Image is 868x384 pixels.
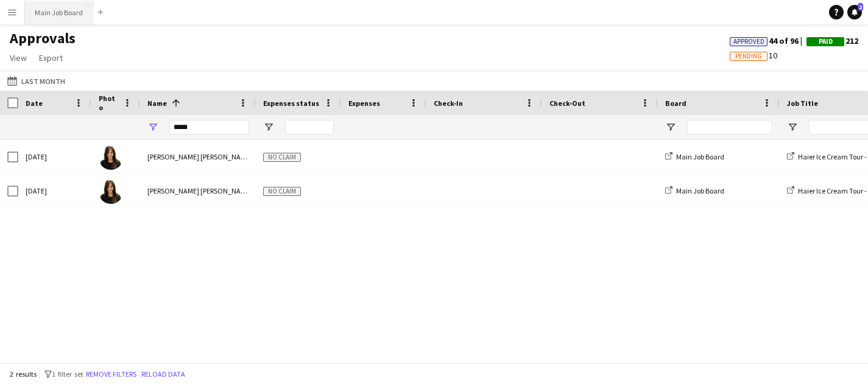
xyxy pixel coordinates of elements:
button: Remove filters [83,368,139,381]
span: 1 filter set [52,369,83,379]
span: Paid [819,38,833,46]
button: Reload data [139,368,188,381]
span: Pending [735,52,762,60]
span: Job Title [787,99,818,108]
span: Main Job Board [676,152,724,161]
span: View [10,52,27,63]
button: Open Filter Menu [263,122,274,133]
button: Last Month [5,74,68,88]
a: Main Job Board [665,186,724,195]
span: Export [39,52,63,63]
span: 212 [806,35,858,46]
input: Expenses status Filter Input [285,120,334,134]
span: 10 [730,50,777,61]
span: Expenses status [263,99,319,108]
a: Export [34,50,68,66]
span: Name [147,99,167,108]
span: 2 [858,3,863,11]
span: No claim [263,153,301,162]
span: Date [26,99,43,108]
span: Photo [99,94,118,112]
span: Main Job Board [676,186,724,195]
span: Expenses [348,99,380,108]
a: 2 [847,5,862,19]
span: Check-Out [549,99,585,108]
a: View [5,50,32,66]
span: No claim [263,187,301,196]
input: Name Filter Input [169,120,249,134]
button: Main Job Board [25,1,93,24]
img: Helen Elizabeth Taylor [99,180,123,204]
span: Approved [733,38,764,46]
span: Check-In [434,99,463,108]
span: 44 of 96 [730,35,806,46]
button: Open Filter Menu [665,122,676,133]
div: [DATE] [18,174,91,208]
button: Open Filter Menu [147,122,158,133]
div: [DATE] [18,140,91,173]
img: Helen Elizabeth Taylor [99,145,123,170]
div: [PERSON_NAME] [PERSON_NAME] [140,140,256,173]
button: Open Filter Menu [787,122,798,133]
div: [PERSON_NAME] [PERSON_NAME] [140,174,256,208]
a: Main Job Board [665,152,724,161]
input: Board Filter Input [687,120,772,134]
span: Board [665,99,686,108]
